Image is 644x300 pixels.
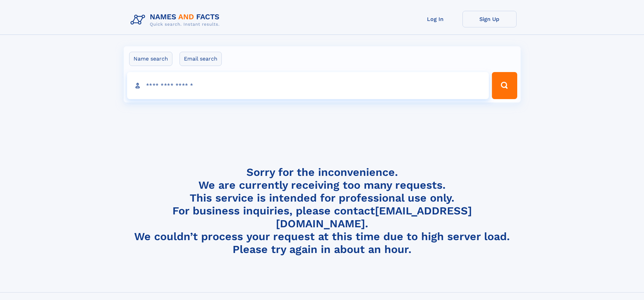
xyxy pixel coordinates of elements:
[128,11,225,29] img: Logo Names and Facts
[127,72,489,99] input: search input
[276,204,472,230] a: [EMAIL_ADDRESS][DOMAIN_NAME]
[462,11,517,27] a: Sign Up
[128,166,517,256] h4: Sorry for the inconvenience. We are currently receiving too many requests. This service is intend...
[492,72,517,99] button: Search Button
[408,11,462,27] a: Log In
[180,52,222,66] label: Email search
[129,52,172,66] label: Name search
